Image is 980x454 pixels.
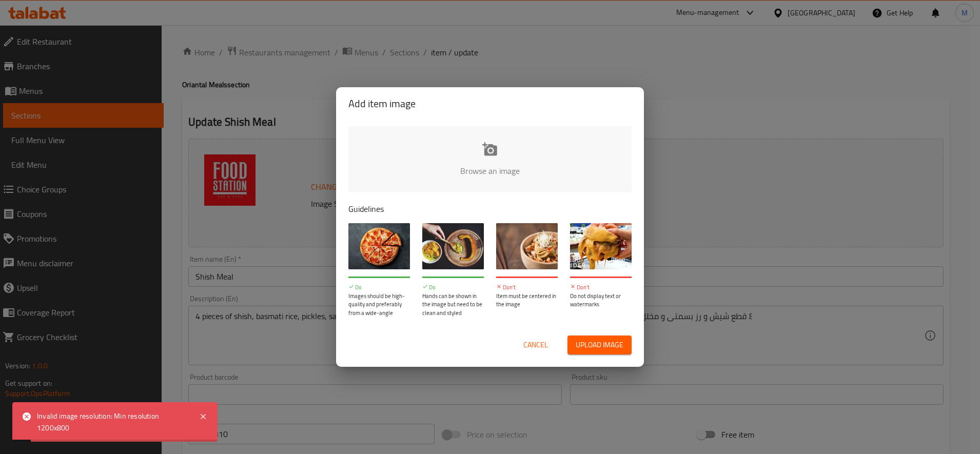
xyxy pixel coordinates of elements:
button: Upload image [567,335,632,354]
p: Do [422,283,484,292]
p: Images should be high-quality and preferably from a wide-angle [348,292,410,318]
p: Do [348,283,410,292]
span: Upload image [576,339,623,351]
div: Invalid image resolution: Min resolution 1200x800 [37,410,189,433]
p: Hands can be shown in the image but need to be clean and styled [422,292,484,318]
img: guide-img-3@3x.jpg [496,223,558,269]
button: Cancel [519,335,552,354]
p: Don't [496,283,558,292]
p: Don't [570,283,632,292]
p: Item must be centered in the image [496,292,558,309]
p: Do not display text or watermarks [570,292,632,309]
p: Guidelines [348,203,632,215]
span: Cancel [523,339,548,351]
h2: Add item image [348,95,632,112]
img: guide-img-1@3x.jpg [348,223,410,269]
img: guide-img-2@3x.jpg [422,223,484,269]
img: guide-img-4@3x.jpg [570,223,632,269]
